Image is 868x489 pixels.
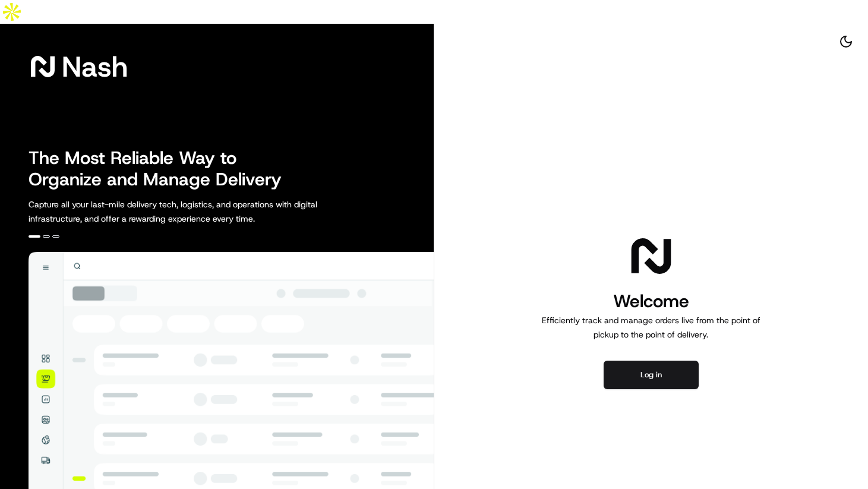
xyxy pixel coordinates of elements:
span: Nash [62,55,128,78]
h2: The Most Reliable Way to Organize and Manage Delivery [29,147,295,190]
p: Efficiently track and manage orders live from the point of pickup to the point of delivery. [537,313,765,342]
p: Capture all your last-mile delivery tech, logistics, and operations with digital infrastructure, ... [29,197,371,226]
h1: Welcome [537,289,765,313]
button: Log in [604,361,699,389]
